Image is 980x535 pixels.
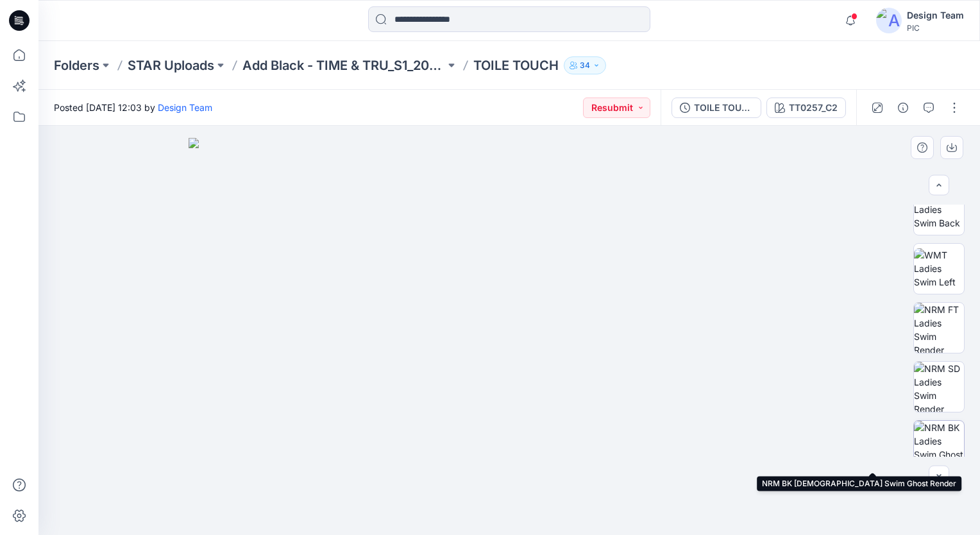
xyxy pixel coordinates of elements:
[128,56,214,74] a: STAR Uploads
[580,58,590,72] p: 34
[242,56,445,74] a: Add Black - TIME & TRU_S1_20250312_118_TTGC FOR PRINT APPLICATION
[189,138,830,535] img: eyJhbGciOiJIUzI1NiIsImtpZCI6IjAiLCJzbHQiOiJzZXMiLCJ0eXAiOiJKV1QifQ.eyJkYXRhIjp7InR5cGUiOiJzdG9yYW...
[54,101,212,114] span: Posted [DATE] 12:03 by
[564,56,606,74] button: 34
[694,101,753,115] div: TOILE TOUCH
[914,421,964,471] img: NRM BK Ladies Swim Ghost Render
[766,98,846,118] button: TT0257_C2
[672,98,761,118] button: TOILE TOUCH
[893,98,913,118] button: Details
[473,56,559,74] p: TOILE TOUCH
[907,23,964,33] div: PIC
[914,303,964,353] img: NRM FT Ladies Swim Render
[158,102,212,113] a: Design Team
[907,8,964,23] div: Design Team
[914,189,964,230] img: WMT Ladies Swim Back
[914,248,964,289] img: WMT Ladies Swim Left
[54,56,99,74] a: Folders
[914,362,964,412] img: NRM SD Ladies Swim Render
[789,101,838,115] div: TT0257_C2
[876,8,902,33] img: avatar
